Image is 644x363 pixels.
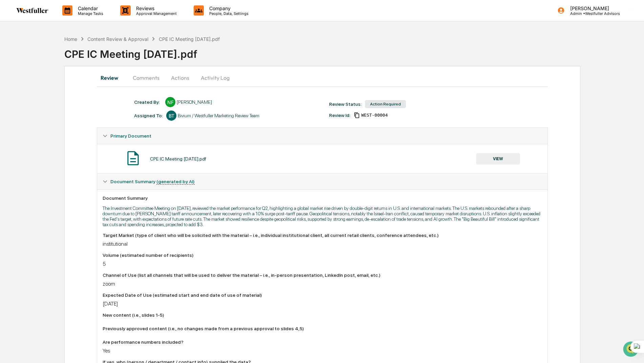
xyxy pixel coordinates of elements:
div: NF [165,97,175,107]
div: secondary tabs example [97,70,548,86]
button: Start new chat [115,54,123,62]
div: Channel of Use (list all channels that will be used to deliver the material – i.e., in-person pre... [103,272,542,278]
u: (generated by AI) [156,179,195,185]
div: Bivium / Westfuller Marketing Review Team [178,113,259,118]
div: Primary Document [97,128,547,144]
a: 🔎Data Lookup [4,95,45,107]
p: Manage Tasks [72,11,107,16]
div: Target Market (type of client who will be solicited with the material – i.e., individual institut... [103,233,542,238]
div: 5 [103,261,542,267]
div: Previously approved content (i.e., no changes made from a previous approval to slides 4,5) [103,326,542,331]
div: Document Summary [103,195,542,201]
div: Start new chat [23,52,111,58]
span: Pylon [67,115,82,120]
div: Expected Date of Use (estimated start and end date of use of material) [103,292,542,298]
button: Review [97,70,127,86]
div: Created By: ‎ ‎ [134,99,162,105]
span: Primary Document [110,133,151,139]
img: Document Icon [125,150,142,167]
div: Assigned To: [134,113,163,118]
span: Preclearance [14,85,44,92]
div: BT [166,111,176,121]
div: zoom [103,281,542,287]
button: Activity Log [195,70,235,86]
div: New content (i.e., slides 1-5) [103,312,542,318]
div: Are performance numbers included? [103,339,542,345]
div: institutional [103,241,542,247]
p: Company [204,5,252,11]
div: Yes [103,347,542,354]
span: Document Summary [110,179,195,184]
a: 🖐️Preclearance [4,82,46,95]
div: Action Required [365,100,406,108]
span: Attestations [56,85,84,92]
iframe: Open customer support [622,341,641,359]
button: Actions [165,70,195,86]
button: Comments [127,70,165,86]
div: Review Status: [329,101,362,107]
div: Review Id: [329,113,350,118]
div: [DATE] [103,300,542,307]
span: 8fbaad8a-e151-4ad7-abc0-47693f994807 [361,113,388,118]
div: CPE IC Meeting [DATE].pdf [150,156,206,162]
p: Reviews [131,5,180,11]
p: Approval Management [131,11,180,16]
div: CPE IC Meeting [DATE].pdf [64,43,644,60]
button: VIEW [476,153,520,165]
div: CPE IC Meeting [DATE].pdf [159,36,220,42]
div: Content Review & Approval [87,36,148,42]
p: Admin • Westfuller Advisors [565,11,620,16]
div: Document Summary (generated by AI) [97,173,547,190]
img: 1746055101610-c473b297-6a78-478c-a979-82029cc54cd1 [7,52,19,64]
div: Volume (estimated number of recipients) [103,252,542,258]
img: logo [16,8,49,13]
div: Home [64,36,77,42]
div: Primary Document [97,144,547,173]
div: 🖐️ [7,86,12,91]
p: The Investment Committee Meeting on [DATE], reviewed the market performance for Q2, highlighting ... [103,205,542,227]
p: People, Data, Settings [204,11,252,16]
a: 🗄️Attestations [46,82,87,95]
span: Data Lookup [14,98,43,105]
div: We're available if you need us! [23,58,86,64]
div: 🗄️ [49,86,55,91]
p: Calendar [72,5,107,11]
p: [PERSON_NAME] [565,5,620,11]
div: [PERSON_NAME] [177,99,212,105]
div: 🔎 [7,99,12,104]
a: Powered byPylon [48,114,82,120]
p: How can we help? [7,14,123,25]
